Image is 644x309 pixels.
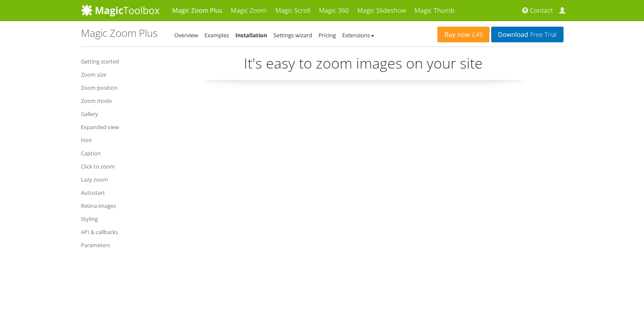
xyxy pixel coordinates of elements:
[81,214,151,224] a: Styling
[81,122,151,132] a: Expanded view
[274,31,312,39] a: Settings wizard
[81,201,151,211] a: Retina images
[470,31,483,38] span: £49
[530,6,553,15] span: Contact
[81,188,151,198] a: Autostart
[81,83,151,93] a: Zoom position
[235,31,267,39] a: Installation
[81,69,151,80] a: Zoom size
[81,227,151,237] a: API & callbacks
[81,28,158,39] h1: Magic Zoom Plus
[163,53,564,80] p: It's easy to zoom images on your site
[491,27,563,42] a: DownloadFree Trial
[81,96,151,106] a: Zoom mode
[437,27,489,42] a: Buy now£49
[81,135,151,145] a: Hint
[81,148,151,158] a: Caption
[81,240,151,250] a: Parameters
[528,31,556,38] span: Free Trial
[81,4,160,17] img: MagicToolbox.com - Image tools for your website
[318,31,336,39] a: Pricing
[81,56,151,66] a: Getting started
[81,109,151,119] a: Gallery
[81,174,151,185] a: Lazy zoom
[174,31,198,39] a: Overview
[205,31,229,39] a: Examples
[342,31,374,39] a: Extensions
[81,161,151,171] a: Click to zoom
